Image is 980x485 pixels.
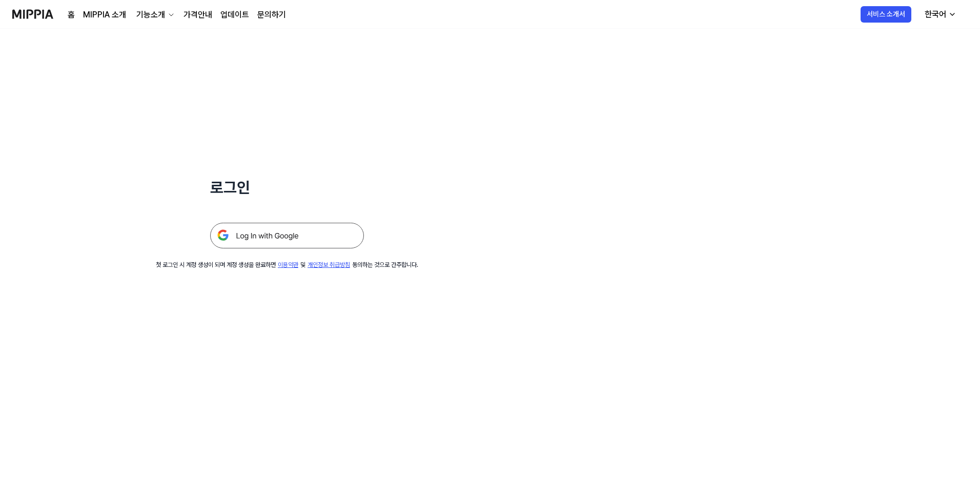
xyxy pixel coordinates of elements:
a: 이용약관 [278,261,298,268]
button: 기능소개 [134,9,175,21]
div: 한국어 [923,8,948,21]
button: 한국어 [916,4,963,25]
img: 구글 로그인 버튼 [210,223,364,248]
div: 첫 로그인 시 계정 생성이 되며 계정 생성을 완료하면 및 동의하는 것으로 간주합니다. [156,261,418,269]
a: 업데이트 [220,9,249,21]
a: MIPPIA 소개 [83,9,126,21]
a: 문의하기 [257,9,286,21]
a: 개인정보 취급방침 [308,261,350,268]
a: 가격안내 [183,9,212,21]
button: 서비스 소개서 [861,6,911,23]
div: 기능소개 [134,9,167,21]
h1: 로그인 [210,177,364,198]
a: 홈 [68,9,75,21]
